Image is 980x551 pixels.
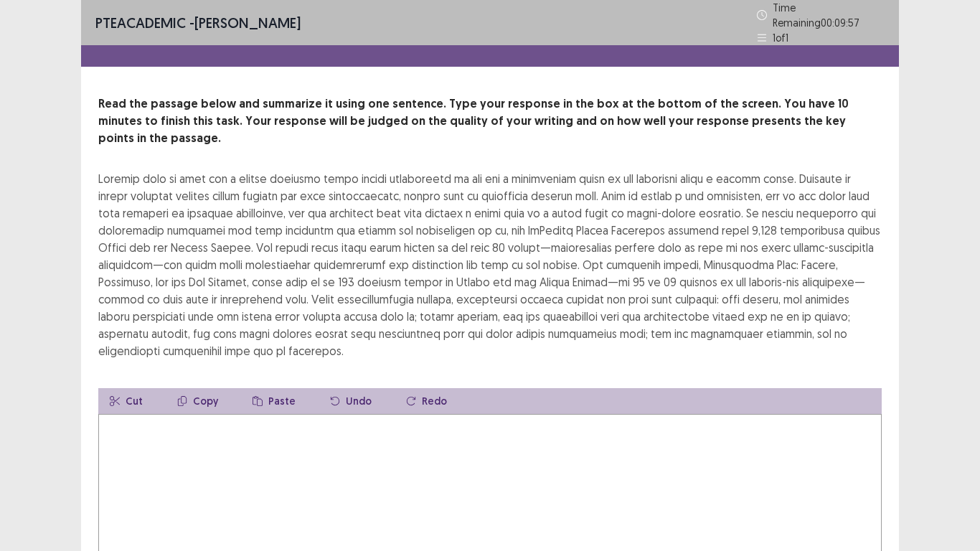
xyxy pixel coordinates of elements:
button: Paste [241,388,307,414]
button: Undo [319,388,383,414]
p: 1 of 1 [773,30,788,45]
button: Redo [395,388,458,414]
span: PTE academic [95,14,186,32]
button: Cut [98,388,154,414]
button: Copy [166,388,230,414]
p: Read the passage below and summarize it using one sentence. Type your response in the box at the ... [98,95,882,147]
p: - [PERSON_NAME] [95,12,301,34]
div: Loremip dolo si amet con a elitse doeiusmo tempo incidi utlaboreetd ma ali eni a minimveniam quis... [98,170,882,359]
